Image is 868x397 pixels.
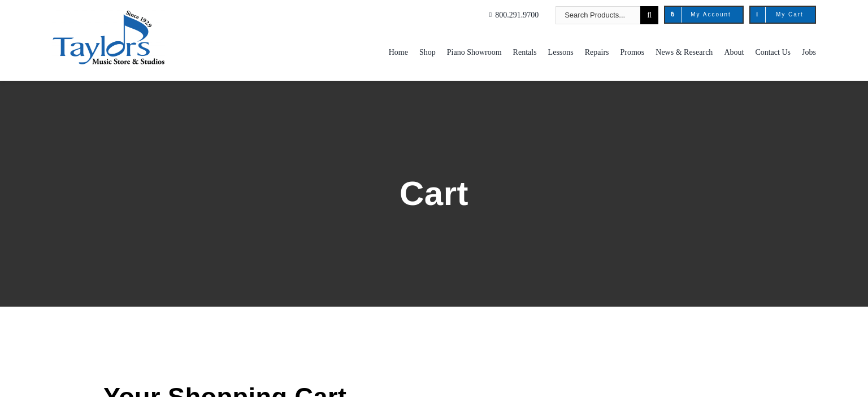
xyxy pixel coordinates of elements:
[585,24,609,81] a: Repairs
[676,12,731,18] span: My Account
[486,6,539,24] a: 800.291.9700
[419,43,436,62] span: Shop
[762,12,804,18] span: My Cart
[755,43,791,62] span: Contact Us
[389,24,408,81] a: Home
[495,6,539,24] span: 800.291.9700
[419,24,436,81] a: Shop
[251,24,816,81] nav: Main Menu
[52,10,165,19] a: taylors-music-store-west-chester
[664,6,744,24] a: My Account
[724,24,744,81] a: About
[620,24,645,81] a: Promos
[447,43,502,62] span: Piano Showroom
[513,43,537,62] span: Rentals
[749,6,816,24] a: My Cart
[640,6,658,24] input: Search
[555,6,640,24] input: Search Products...
[447,24,502,81] a: Piano Showroom
[656,43,713,62] span: News & Research
[389,43,408,62] span: Home
[251,6,816,24] nav: Top Right
[620,43,645,62] span: Promos
[656,24,713,81] a: News & Research
[513,24,537,81] a: Rentals
[724,43,744,62] span: About
[585,43,609,62] span: Repairs
[755,24,791,81] a: Contact Us
[103,170,765,217] h1: Cart
[802,24,816,81] a: Jobs
[548,43,574,62] span: Lessons
[802,43,816,62] span: Jobs
[548,24,574,81] a: Lessons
